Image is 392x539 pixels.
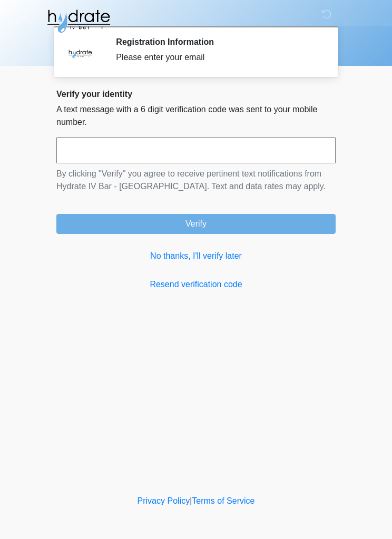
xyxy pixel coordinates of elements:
[46,8,111,34] img: Hydrate IV Bar - Glendale Logo
[56,89,336,99] h2: Verify your identity
[56,168,336,193] p: By clicking "Verify" you agree to receive pertinent text notifications from Hydrate IV Bar - [GEO...
[190,496,192,505] a: |
[192,496,254,505] a: Terms of Service
[56,214,336,234] button: Verify
[138,496,190,505] a: Privacy Policy
[56,250,336,262] a: No thanks, I'll verify later
[56,278,336,291] a: Resend verification code
[116,51,320,64] div: Please enter your email
[56,103,336,129] p: A text message with a 6 digit verification code was sent to your mobile number.
[64,37,96,68] img: Agent Avatar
